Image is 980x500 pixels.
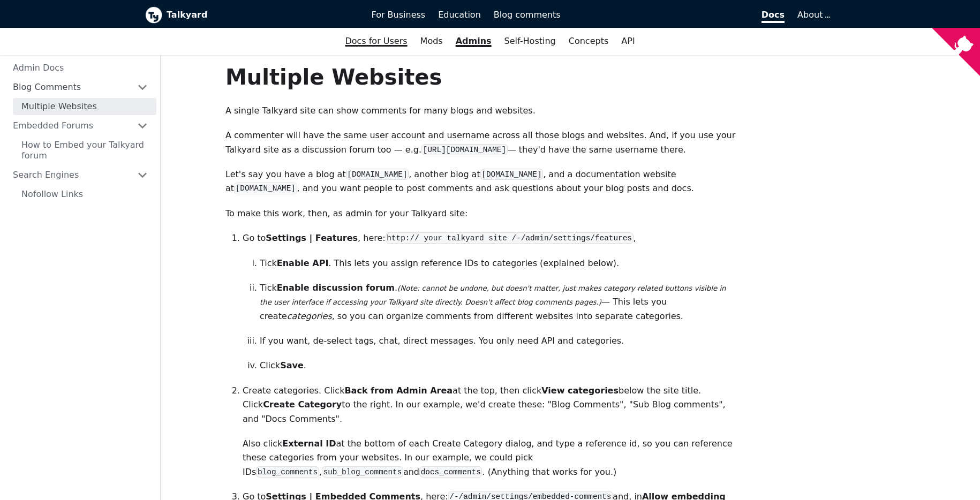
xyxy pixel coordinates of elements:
[4,117,156,134] a: Embedded Forums
[322,466,403,478] code: sub_blog_comments
[494,10,561,20] span: Blog comments
[346,169,409,180] code: [DOMAIN_NAME]
[498,32,562,50] a: Self-Hosting
[4,166,156,184] a: Search Engines
[386,232,634,244] code: http:// your talkyard site /-/admin/settings/features
[277,258,329,268] strong: Enable API
[432,6,487,24] a: Education
[145,6,357,24] a: Talkyard logoTalkyard
[260,281,738,323] p: Tick . — This lets you create , so you can organize comments from different websites into separat...
[260,334,738,348] p: If you want, de-select tags, chat, direct messages. You only need API and categories.
[372,10,426,20] span: For Business
[438,10,481,20] span: Education
[260,256,738,270] p: Tick . This lets you assign reference IDs to categories (explained below).
[225,64,738,90] h1: Multiple Websites
[263,399,342,410] strong: Create Category
[225,207,738,221] p: To make this work, then, as admin for your Talkyard site:
[145,6,162,24] img: Talkyard logo
[562,32,615,50] a: Concepts
[421,144,508,155] code: [URL][DOMAIN_NAME]
[480,169,543,180] code: [DOMAIN_NAME]
[234,183,297,194] code: [DOMAIN_NAME]
[4,59,156,77] a: Admin Docs
[243,231,738,245] p: Go to , here: ,
[256,466,319,478] code: blog_comments
[13,137,156,164] a: How to Embed your Talkyard forum
[243,384,738,426] p: Create categories. Click at the top, then click below the site title. Click to the right. In our ...
[762,10,785,23] span: Docs
[167,8,357,22] b: Talkyard
[280,360,304,370] strong: Save
[13,98,156,115] a: Multiple Websites
[13,186,156,203] a: Nofollow Links
[567,6,791,24] a: Docs
[225,128,738,157] p: A commenter will have the same user account and username across all those blogs and websites. And...
[266,233,358,243] strong: Settings | Features
[277,283,395,293] strong: Enable discussion forum
[260,359,738,373] p: Click .
[243,437,738,479] p: Also click at the bottom of each Create Category dialog, and type a reference id, so you can refe...
[344,385,453,396] strong: Back from Admin Area
[487,6,567,24] a: Blog comments
[282,438,336,449] strong: External ID
[4,79,156,96] a: Blog Comments
[287,311,332,321] em: categories
[797,10,828,20] a: About
[338,32,413,50] a: Docs for Users
[419,466,482,478] code: docs_comments
[414,32,449,50] a: Mods
[541,385,619,396] strong: View categories
[365,6,432,24] a: For Business
[225,168,738,196] p: Let's say you have a blog at , another blog at , and a documentation website at , and you want pe...
[615,32,641,50] a: API
[449,32,498,50] a: Admins
[225,104,738,118] p: A single Talkyard site can show comments for many blogs and websites.
[260,284,726,306] em: (Note: cannot be undone, but doesn't matter, just makes category related buttons visible in the u...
